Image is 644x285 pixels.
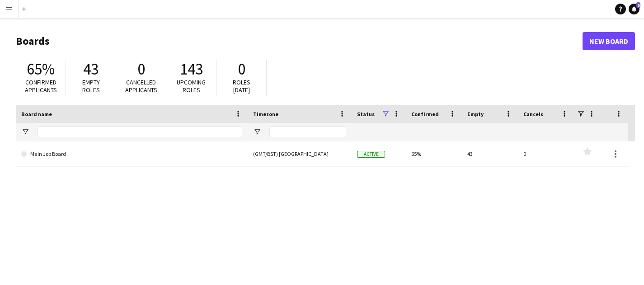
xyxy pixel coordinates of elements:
span: 43 [83,59,99,79]
input: Timezone Filter Input [269,126,346,137]
span: Confirmed [411,111,439,117]
span: Cancelled applicants [125,78,157,94]
div: 0 [518,141,574,166]
span: Roles [DATE] [233,78,250,94]
a: 6 [629,4,639,14]
span: 0 [137,59,145,79]
h1: Boards [16,34,583,48]
span: Status [357,111,375,117]
button: Open Filter Menu [21,128,29,136]
span: 143 [180,59,203,79]
span: Cancels [523,111,543,117]
span: Empty [467,111,484,117]
span: Board name [21,111,52,117]
span: 65% [27,59,55,79]
div: 43 [462,141,518,166]
span: 0 [238,59,245,79]
span: Empty roles [82,78,100,94]
span: Confirmed applicants [25,78,57,94]
button: Open Filter Menu [253,128,261,136]
span: 6 [636,2,640,8]
span: Upcoming roles [177,78,206,94]
a: Main Job Board [21,141,242,167]
div: 65% [406,141,462,166]
span: Active [357,151,385,158]
span: Timezone [253,111,278,117]
div: (GMT/BST) [GEOGRAPHIC_DATA] [248,141,352,166]
a: New Board [583,32,635,50]
input: Board name Filter Input [38,126,242,137]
